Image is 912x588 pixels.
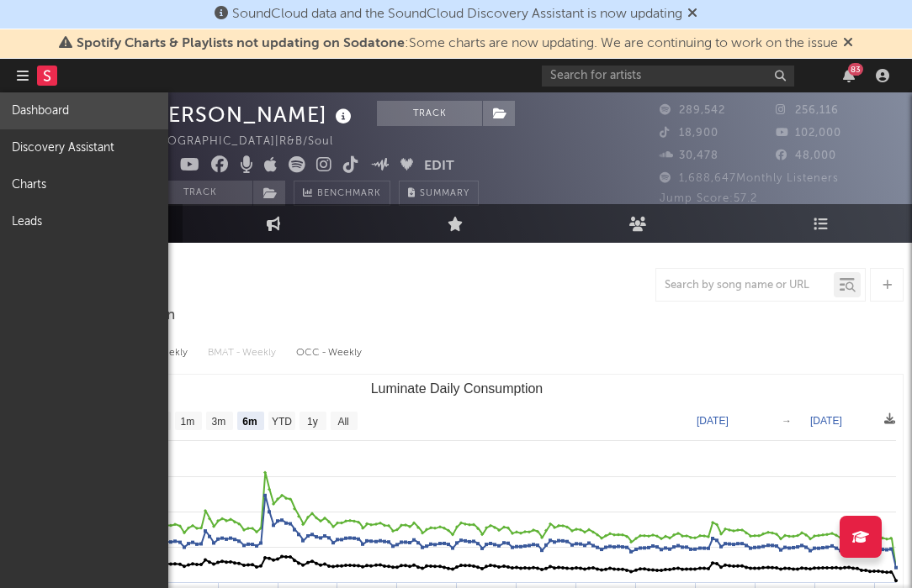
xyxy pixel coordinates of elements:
[660,173,839,184] span: 1,688,647 Monthly Listeners
[660,150,718,161] span: 30,478
[77,37,838,50] span: : Some charts are now updating. We are continuing to work on the issue
[843,69,855,82] button: 83
[542,66,794,87] input: Search for artists
[776,150,836,161] span: 48,000
[776,105,839,116] span: 256,116
[307,416,318,428] text: 1y
[181,416,195,428] text: 1m
[656,279,834,292] input: Search by song name or URL
[242,416,257,428] text: 6m
[776,128,841,139] span: 102,000
[399,181,479,206] button: Summary
[147,132,353,152] div: [GEOGRAPHIC_DATA] | R&B/Soul
[782,415,792,427] text: →
[272,416,292,428] text: YTD
[424,156,454,177] button: Edit
[810,415,842,427] text: [DATE]
[337,416,348,428] text: All
[660,128,718,139] span: 18,900
[77,37,405,50] span: Spotify Charts & Playlists not updating on Sodatone
[660,193,757,204] span: Jump Score: 57.2
[147,181,252,206] button: Track
[147,101,356,129] div: [PERSON_NAME]
[687,8,697,21] span: Dismiss
[317,184,381,204] span: Benchmark
[660,105,725,116] span: 289,542
[697,415,729,427] text: [DATE]
[377,101,482,126] button: Track
[371,381,543,396] text: Luminate Daily Consumption
[420,189,469,198] span: Summary
[296,339,363,367] div: OCC - Weekly
[848,63,863,76] div: 83
[232,8,682,21] span: SoundCloud data and the SoundCloud Discovery Assistant is now updating
[843,37,853,50] span: Dismiss
[294,181,390,206] a: Benchmark
[212,416,226,428] text: 3m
